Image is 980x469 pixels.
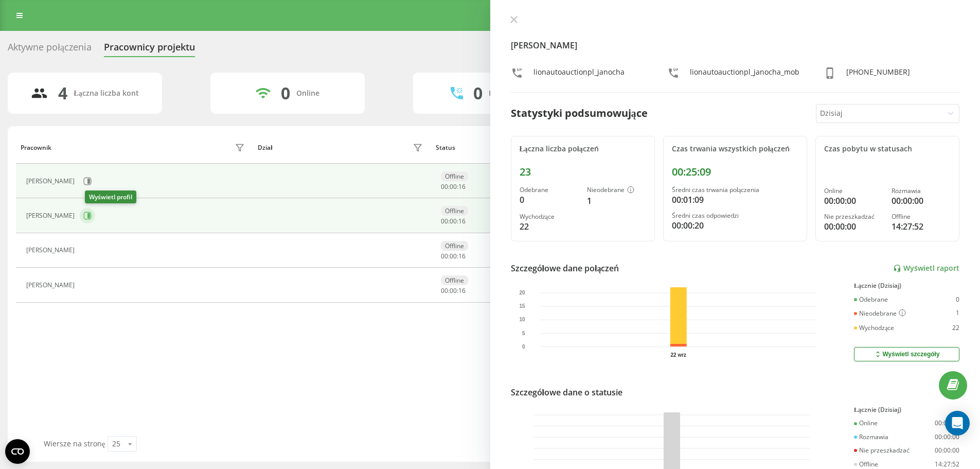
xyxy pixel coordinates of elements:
span: 00 [441,182,448,191]
div: 00:00:00 [935,420,959,427]
div: 1 [587,195,646,207]
div: Offline [892,213,951,220]
div: Online [854,420,878,427]
div: Offline [441,275,468,285]
div: 00:00:20 [672,219,798,232]
span: 00 [441,252,448,260]
div: lionautoauctionpl_janocha_mob [690,67,799,82]
div: Pracownicy projektu [104,42,195,58]
span: 00 [441,217,448,225]
div: Open Intercom Messenger [945,411,970,436]
div: Online [824,187,883,195]
div: Nieodebrane [854,309,906,318]
div: 1 [956,309,959,318]
span: 00 [450,182,457,191]
div: Aktywne połączenia [8,42,92,58]
div: Średni czas trwania połączenia [672,186,798,194]
div: Czas pobytu w statusach [824,145,951,153]
button: Wyświetl szczegóły [854,347,959,361]
div: Status [436,144,455,151]
div: Nie przeszkadzać [824,213,883,220]
div: : : [441,287,466,294]
span: 00 [441,286,448,295]
div: 00:25:09 [672,166,798,178]
div: Wyświetl szczegóły [874,350,939,358]
div: Rozmawia [892,187,951,195]
a: Wyświetl raport [893,264,959,273]
text: 10 [519,317,525,323]
div: Łączna liczba połączeń [520,145,646,153]
div: 4 [58,83,67,103]
span: 00 [450,217,457,225]
span: 00 [450,252,457,260]
div: Odebrane [854,296,888,303]
text: 0 [522,344,525,350]
span: 16 [458,252,466,260]
div: : : [441,253,466,260]
div: Dział [258,144,272,151]
div: Offline [441,241,468,251]
div: [PERSON_NAME] [26,212,77,219]
text: 22 wrz [670,352,686,358]
div: Szczegółowe dane połączeń [511,262,619,274]
span: 00 [450,286,457,295]
div: : : [441,218,466,225]
div: Online [296,89,319,98]
div: 0 [956,296,959,303]
div: Wychodzące [854,324,894,332]
div: Pracownik [21,144,51,151]
div: lionautoauctionpl_janocha [533,67,625,82]
div: 00:00:00 [935,433,959,441]
div: [PERSON_NAME] [26,282,77,289]
div: 23 [520,166,646,178]
div: Statystyki podsumowujące [511,106,648,121]
span: 16 [458,286,466,295]
div: Wychodzące [520,213,579,220]
span: Wiersze na stronę [44,439,105,448]
div: Średni czas odpowiedzi [672,212,798,219]
div: 0 [281,83,290,103]
div: 25 [112,439,120,449]
div: : : [441,183,466,190]
div: Łączna liczba kont [74,89,138,98]
span: 16 [458,182,466,191]
div: [PERSON_NAME] [26,247,77,254]
div: 14:27:52 [892,220,951,233]
div: Rozmawiają [489,89,530,98]
div: Offline [441,171,468,181]
div: Nie przeszkadzać [854,447,910,454]
div: 00:00:00 [892,195,951,207]
text: 5 [522,331,525,336]
div: Łącznie (Dzisiaj) [854,406,959,413]
div: 14:27:52 [935,461,959,468]
div: 0 [520,194,579,206]
div: Szczegółowe dane o statusie [511,386,622,398]
div: 00:00:00 [824,220,883,233]
h4: [PERSON_NAME] [511,39,960,51]
div: [PERSON_NAME] [26,178,77,185]
button: Open CMP widget [5,439,30,464]
div: 00:01:09 [672,194,798,206]
div: 00:00:00 [824,195,883,207]
text: 20 [519,290,525,296]
div: Wyświetl profil [85,190,136,203]
div: Łącznie (Dzisiaj) [854,282,959,289]
div: Offline [441,206,468,216]
text: 15 [519,304,525,309]
div: Offline [854,461,878,468]
div: 00:00:00 [935,447,959,454]
div: 22 [952,324,959,332]
div: [PHONE_NUMBER] [846,67,910,82]
div: Czas trwania wszystkich połączeń [672,145,798,153]
div: Odebrane [520,186,579,194]
span: 16 [458,217,466,225]
div: 22 [520,220,579,233]
div: 0 [473,83,483,103]
div: Rozmawia [854,433,888,441]
div: Nieodebrane [587,186,646,195]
